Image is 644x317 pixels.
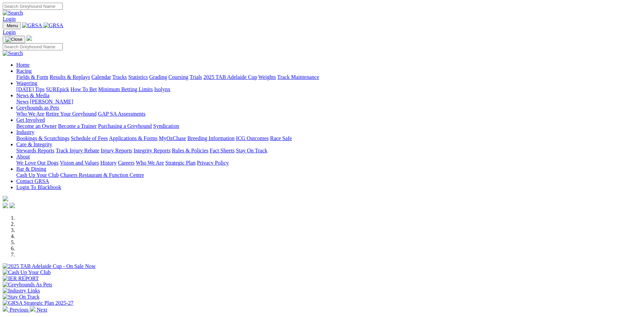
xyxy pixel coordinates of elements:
[16,93,50,98] a: News & Media
[3,43,63,50] input: Search
[30,306,35,312] img: chevron-right-pager-white.svg
[16,148,641,154] div: Care & Integrity
[3,294,39,300] img: Stay On Track
[16,74,48,80] a: Fields & Form
[16,99,641,105] div: News & Media
[16,154,30,160] a: About
[16,160,641,166] div: About
[16,111,44,117] a: Who We Are
[3,10,23,16] img: Search
[109,135,158,141] a: Applications & Forms
[10,307,29,313] span: Previous
[159,135,186,141] a: MyOzChase
[71,86,97,92] a: How To Bet
[3,16,16,22] a: Login
[16,86,44,92] a: [DATE] Tips
[60,160,99,166] a: Vision and Values
[236,135,269,141] a: ICG Outcomes
[118,160,134,166] a: Careers
[16,178,49,184] a: Contact GRSA
[136,160,164,166] a: Who We Are
[236,148,267,153] a: Stay On Track
[16,135,69,141] a: Bookings & Scratchings
[46,111,97,117] a: Retire Your Greyhound
[16,172,59,178] a: Cash Up Your Club
[100,148,132,153] a: Injury Reports
[98,111,146,117] a: GAP SA Assessments
[16,86,641,93] div: Wagering
[16,160,58,166] a: We Love Our Dogs
[16,123,641,129] div: Get Involved
[56,148,99,153] a: Track Injury Rebate
[189,74,202,80] a: Trials
[3,3,63,10] input: Search
[26,35,32,41] img: logo-grsa-white.png
[3,269,51,276] img: Cash Up Your Club
[172,148,208,153] a: Rules & Policies
[112,74,127,80] a: Tracks
[58,123,97,129] a: Become a Trainer
[197,160,229,166] a: Privacy Policy
[37,307,47,313] span: Next
[258,74,276,80] a: Weights
[100,160,116,166] a: History
[98,123,152,129] a: Purchasing a Greyhound
[3,282,52,288] img: Greyhounds As Pets
[3,306,8,312] img: chevron-left-pager-white.svg
[3,22,21,29] button: Toggle navigation
[98,86,153,92] a: Minimum Betting Limits
[3,307,30,313] a: Previous
[16,117,45,123] a: Get Involved
[187,135,235,141] a: Breeding Information
[16,148,54,153] a: Stewards Reports
[3,196,8,201] img: logo-grsa-white.png
[46,86,69,92] a: SUREpick
[16,68,32,74] a: Racing
[3,288,40,294] img: Industry Links
[149,74,167,80] a: Grading
[60,172,144,178] a: Chasers Restaurant & Function Centre
[22,22,42,29] img: GRSA
[43,22,63,29] img: GRSA
[3,50,23,56] img: Search
[210,148,235,153] a: Fact Sheets
[277,74,319,80] a: Track Maintenance
[3,36,25,43] button: Toggle navigation
[16,184,61,190] a: Login To Blackbook
[16,62,30,68] a: Home
[16,123,57,129] a: Become an Owner
[50,74,90,80] a: Results & Replays
[16,111,641,117] div: Greyhounds as Pets
[5,37,22,42] img: Close
[30,99,73,104] a: [PERSON_NAME]
[7,23,18,28] span: Menu
[91,74,111,80] a: Calendar
[154,86,170,92] a: Isolynx
[10,203,15,208] img: twitter.svg
[3,203,8,208] img: facebook.svg
[16,99,29,104] a: News
[3,29,16,35] a: Login
[16,74,641,80] div: Racing
[133,148,170,153] a: Integrity Reports
[270,135,292,141] a: Race Safe
[16,172,641,178] div: Bar & Dining
[3,263,96,269] img: 2025 TAB Adelaide Cup - On Sale Now
[16,80,37,86] a: Wagering
[128,74,148,80] a: Statistics
[16,129,34,135] a: Industry
[16,166,46,172] a: Bar & Dining
[3,300,73,306] img: GRSA Strategic Plan 2025-27
[16,135,641,141] div: Industry
[153,123,179,129] a: Syndication
[3,276,39,282] img: IER REPORT
[165,160,196,166] a: Strategic Plan
[71,135,108,141] a: Schedule of Fees
[16,141,52,147] a: Care & Integrity
[16,105,59,111] a: Greyhounds as Pets
[168,74,188,80] a: Coursing
[30,307,47,313] a: Next
[203,74,257,80] a: 2025 TAB Adelaide Cup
